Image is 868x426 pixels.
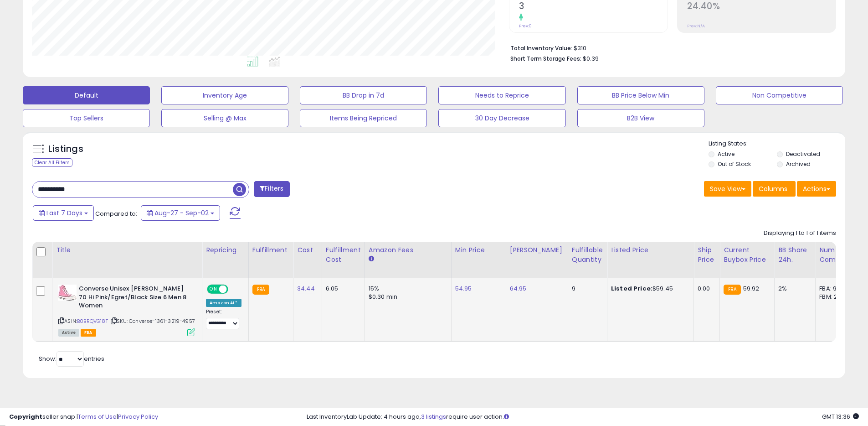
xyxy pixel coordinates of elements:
[718,160,751,168] label: Out of Stock
[572,245,603,265] div: Fulfillable Quantity
[510,245,564,255] div: [PERSON_NAME]
[753,181,796,197] button: Columns
[577,86,704,104] button: BB Price Below Min
[300,86,427,104] button: BB Drop in 7d
[81,329,96,337] span: FBA
[58,285,195,335] div: ASIN:
[819,285,849,293] div: FBA: 9
[326,285,358,293] div: 6.05
[206,245,245,255] div: Repricing
[759,184,787,193] span: Columns
[577,109,704,127] button: B2B View
[438,109,565,127] button: 30 Day Decrease
[510,44,572,52] b: Total Inventory Value:
[797,181,836,197] button: Actions
[369,255,374,263] small: Amazon Fees.
[786,150,820,158] label: Deactivated
[206,309,241,329] div: Preset:
[764,229,836,238] div: Displaying 1 to 1 of 1 items
[698,285,713,293] div: 0.00
[510,284,527,293] a: 64.95
[819,293,849,301] div: FBM: 2
[154,208,209,218] span: Aug-27 - Sep-02
[611,245,690,255] div: Listed Price
[252,285,269,295] small: FBA
[369,245,447,255] div: Amazon Fees
[109,317,195,325] span: | SKU: Converse-1361-3219-4957
[819,245,853,265] div: Num of Comp.
[141,205,220,221] button: Aug-27 - Sep-02
[227,286,241,293] span: OFF
[455,245,502,255] div: Min Price
[743,284,760,293] span: 59.92
[206,299,241,307] div: Amazon AI *
[572,285,600,293] div: 9
[369,285,444,293] div: 15%
[510,55,581,62] b: Short Term Storage Fees:
[709,140,845,148] p: Listing States:
[611,285,687,293] div: $59.45
[161,109,288,127] button: Selling @ Max
[79,285,190,312] b: Converse Unisex [PERSON_NAME] 70 Hi Pink/Egret/Black Size 6 Men 8 Women
[33,205,94,221] button: Last 7 Days
[718,150,734,158] label: Active
[297,284,315,293] a: 34.44
[297,245,318,255] div: Cost
[58,329,79,337] span: All listings currently available for purchase on Amazon
[208,286,219,293] span: ON
[724,245,770,265] div: Current Buybox Price
[254,181,289,197] button: Filters
[716,86,843,104] button: Non Competitive
[786,160,811,168] label: Archived
[687,23,705,29] small: Prev: N/A
[252,245,289,255] div: Fulfillment
[326,245,361,265] div: Fulfillment Cost
[438,86,565,104] button: Needs to Reprice
[583,54,599,63] span: $0.39
[23,86,150,104] button: Default
[611,284,652,293] b: Listed Price:
[519,23,532,29] small: Prev: 0
[687,1,836,13] h2: 24.40%
[778,285,808,293] div: 2%
[724,285,740,295] small: FBA
[77,317,108,325] a: B0BRQVG18T
[46,208,82,218] span: Last 7 Days
[48,143,83,156] h5: Listings
[519,1,668,13] h2: 3
[300,109,427,127] button: Items Being Repriced
[58,285,77,301] img: 41kznOcMniL._SL40_.jpg
[455,284,472,293] a: 54.95
[698,245,716,265] div: Ship Price
[161,86,288,104] button: Inventory Age
[95,209,137,218] span: Compared to:
[39,354,104,363] span: Show: entries
[778,245,812,265] div: BB Share 24h.
[704,181,751,197] button: Save View
[23,109,150,127] button: Top Sellers
[369,293,444,301] div: $0.30 min
[32,158,72,167] div: Clear All Filters
[510,42,829,53] li: $310
[56,245,198,255] div: Title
